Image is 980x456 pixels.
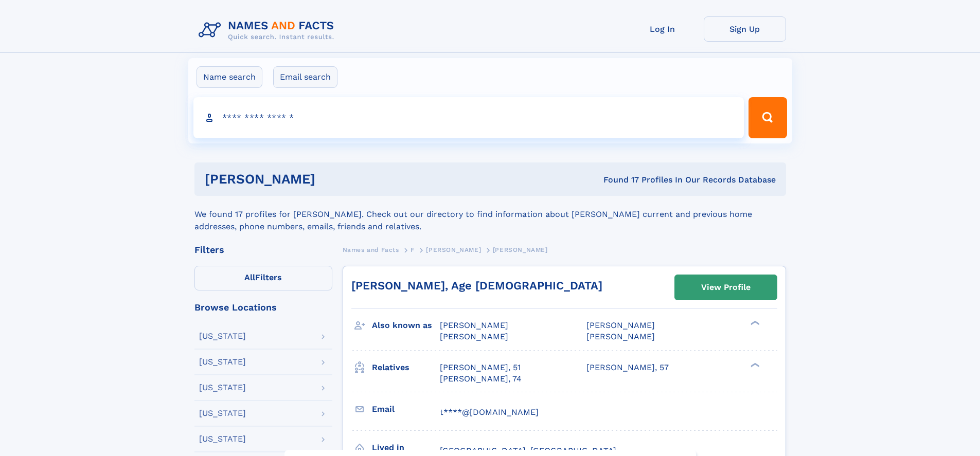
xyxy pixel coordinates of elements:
[749,97,787,138] button: Search Button
[493,246,548,253] span: [PERSON_NAME]
[440,373,522,385] a: [PERSON_NAME], 74
[440,332,508,341] span: [PERSON_NAME]
[426,243,481,256] a: [PERSON_NAME]
[586,362,669,373] a: [PERSON_NAME], 57
[351,279,602,292] a: [PERSON_NAME], Age [DEMOGRAPHIC_DATA]
[459,174,776,186] div: Found 17 Profiles In Our Records Database
[194,266,332,290] label: Filters
[343,243,399,256] a: Names and Facts
[197,66,262,88] label: Name search
[586,332,655,341] span: [PERSON_NAME]
[194,16,343,44] img: Logo Names and Facts
[193,97,744,138] input: search input
[411,246,415,253] span: F
[701,276,751,299] div: View Profile
[244,272,255,282] span: All
[621,16,704,42] a: Log In
[440,320,508,330] span: [PERSON_NAME]
[411,243,415,256] a: F
[273,66,337,88] label: Email search
[675,275,777,300] a: View Profile
[199,409,246,417] div: [US_STATE]
[194,303,332,312] div: Browse Locations
[372,400,440,418] h3: Email
[372,317,440,334] h3: Also known as
[199,435,246,443] div: [US_STATE]
[194,196,786,233] div: We found 17 profiles for [PERSON_NAME]. Check out our directory to find information about [PERSON...
[199,332,246,340] div: [US_STATE]
[194,245,332,254] div: Filters
[205,173,459,186] h1: [PERSON_NAME]
[199,384,246,392] div: [US_STATE]
[704,16,786,42] a: Sign Up
[748,320,760,326] div: ❯
[199,358,246,366] div: [US_STATE]
[426,246,481,253] span: [PERSON_NAME]
[748,361,760,368] div: ❯
[440,362,521,373] a: [PERSON_NAME], 51
[440,446,616,455] span: [GEOGRAPHIC_DATA], [GEOGRAPHIC_DATA]
[372,359,440,376] h3: Relatives
[586,320,655,330] span: [PERSON_NAME]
